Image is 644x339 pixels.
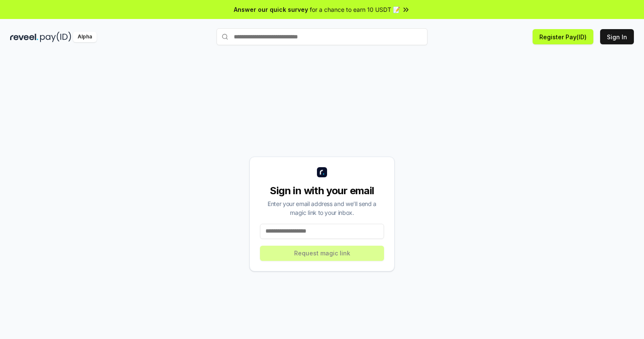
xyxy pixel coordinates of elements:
button: Sign In [600,29,634,44]
button: Register Pay(ID) [533,29,593,44]
div: Sign in with your email [260,184,384,198]
span: Answer our quick survey [234,5,308,14]
img: reveel_dark [10,32,38,42]
span: for a chance to earn 10 USDT 📝 [310,5,400,14]
div: Enter your email address and we’ll send a magic link to your inbox. [260,199,384,217]
img: pay_id [40,32,71,42]
div: Alpha [73,32,97,42]
img: logo_small [317,167,327,177]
